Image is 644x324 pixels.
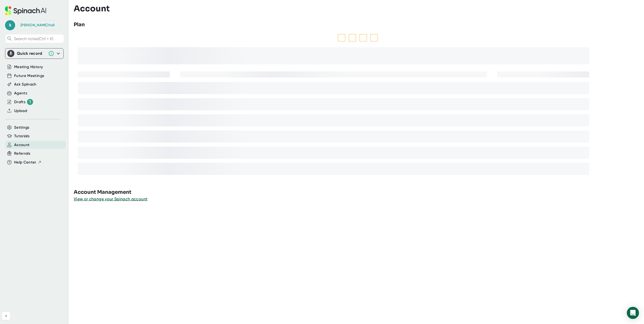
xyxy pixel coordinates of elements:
[74,196,147,202] button: View or change your Spinach account
[14,73,44,79] button: Future Meetings
[14,133,30,139] button: Tutorials
[14,159,36,165] span: Help Center
[5,20,15,30] span: k
[74,4,110,13] h3: Account
[74,197,147,201] span: View or change your Spinach account
[20,23,55,28] div: Kyle Hall
[14,99,33,105] button: Drafts 1
[14,90,27,96] button: Agents
[2,312,10,320] button: Collapse sidebar
[27,99,33,105] div: 1
[627,307,639,319] div: Open Intercom Messenger
[14,82,37,87] button: Ask Spinach
[14,36,63,41] span: Search notes (Ctrl + K)
[74,21,85,29] h3: Plan
[74,188,644,196] h3: Account Management
[14,108,27,114] button: Upload
[14,142,30,148] button: Account
[7,48,61,59] div: Quick record
[14,159,42,165] button: Help Center
[14,125,30,130] button: Settings
[14,99,33,105] div: Drafts
[14,64,43,70] button: Meeting History
[17,51,46,56] div: Quick record
[14,151,30,156] button: Referrals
